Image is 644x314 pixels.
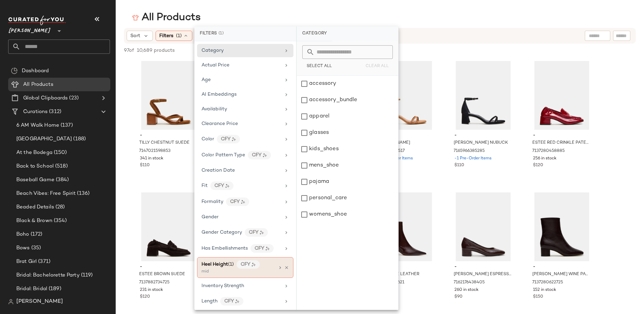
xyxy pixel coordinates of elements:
[220,297,243,305] div: CFY
[16,122,59,129] span: 6 AM Walk Home
[52,217,67,225] span: (354)
[232,137,236,141] img: ai.DGldD1NL.svg
[52,149,67,157] span: (150)
[228,262,234,267] span: (1)
[454,271,511,278] span: [PERSON_NAME] ESPRESSO PATENT
[130,32,140,40] span: Sort
[202,230,242,235] span: Gender Category
[533,264,591,270] span: -
[225,184,229,188] img: ai.DGldD1NL.svg
[245,228,268,237] div: CFY
[202,153,245,158] span: Color Pattern Type
[72,135,86,143] span: (188)
[528,192,596,261] img: STEVEMADDEN_SHOES_STROME_WINE-PATENT_01.jpg
[248,151,271,159] div: CFY
[454,140,508,146] span: [PERSON_NAME] NUBUCK
[37,258,50,266] span: (371)
[139,271,185,278] span: ESTEE BROWN SUEDE
[235,299,239,303] img: ai.DGldD1NL.svg
[449,61,517,130] img: STEVEMADDEN_SHOES_RAE_BLACK-NUBUCK_01.jpg
[76,190,90,198] span: (136)
[202,107,227,112] span: Availability
[202,246,248,251] span: Has Embellishments
[376,132,433,139] span: -
[528,61,596,130] img: STEVEMADDEN_SHOES_ESTEE_RED-CRINKLE-PATENT.jpg
[532,140,590,146] span: ESTEE RED CRINKLE PATENT
[16,162,54,170] span: Back to School
[140,264,197,270] span: -
[454,148,485,154] span: 7165966385285
[532,280,563,286] span: 7137280622725
[202,283,244,288] span: Inventory Strength
[454,287,479,293] span: 260 in stock
[533,294,543,300] span: $150
[16,149,52,157] span: At the Bodega
[134,61,203,130] img: STEVEMADDEN_SHOES_TILLY_CHESTNUT-SUEDE.jpg
[219,31,224,37] span: (1)
[265,247,270,251] img: ai.DGldD1NL.svg
[68,94,79,102] span: (23)
[176,32,182,40] span: (1)
[132,14,139,21] img: svg%3e
[23,94,68,102] span: Global Clipboards
[23,108,48,116] span: Curations
[159,32,173,40] span: Filters
[454,132,512,139] span: -
[132,11,201,25] div: All Products
[16,285,47,293] span: Bridal: Bridal
[202,183,208,188] span: Fit
[202,121,238,126] span: Clearance Price
[16,217,52,225] span: Black & Brown
[202,92,237,97] span: AI Embeddings
[8,23,51,35] span: [PERSON_NAME]
[376,264,433,270] span: -
[139,148,171,154] span: 7147021598853
[54,176,69,184] span: (384)
[226,198,249,206] div: CFY
[251,244,274,253] div: CFY
[23,81,53,89] span: All Products
[306,64,332,69] span: Select All
[30,244,41,252] span: (35)
[8,299,14,304] img: svg%3e
[263,153,267,157] img: ai.DGldD1NL.svg
[202,137,214,142] span: Color
[54,162,68,170] span: (518)
[237,260,260,269] div: CFY
[202,269,270,275] div: mid
[302,62,336,71] button: Select All
[140,162,150,169] span: $110
[210,182,234,190] div: CFY
[29,231,43,238] span: (172)
[139,140,190,146] span: TILLY CHESTNUT SUEDE
[137,47,175,54] span: 10,689 products
[16,271,80,279] span: Bridal: Bachelorette Party
[8,16,66,25] img: cfy_white_logo.C9jOOHJF.svg
[202,299,218,304] span: Length
[16,231,29,238] span: Boho
[194,27,296,41] div: Filters
[533,162,543,169] span: $120
[22,67,49,75] span: Dashboard
[217,135,240,143] div: CFY
[48,108,61,116] span: (312)
[533,287,556,293] span: 152 in stock
[140,287,163,293] span: 231 in stock
[532,271,590,278] span: [PERSON_NAME] WINE PATENT
[454,280,485,286] span: 7162176438405
[16,203,54,211] span: Beaded Details
[16,176,54,184] span: Baseball Game
[241,200,245,204] img: ai.DGldD1NL.svg
[140,294,150,300] span: $120
[80,271,93,279] span: (119)
[16,298,63,306] span: [PERSON_NAME]
[202,48,224,53] span: Category
[11,67,18,74] img: svg%3e
[202,168,235,173] span: Creation Date
[297,27,332,41] div: Category
[202,77,211,82] span: Age
[124,47,134,54] span: 97 of
[533,132,591,139] span: -
[54,203,65,211] span: (28)
[454,264,512,270] span: -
